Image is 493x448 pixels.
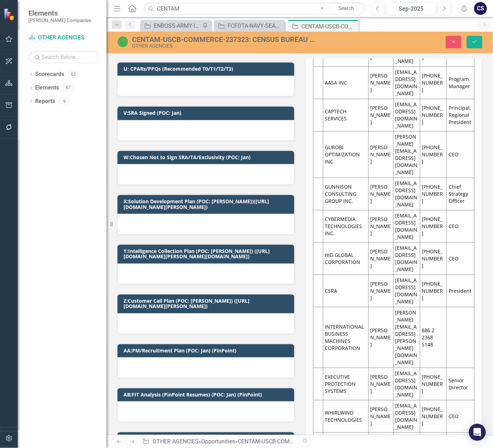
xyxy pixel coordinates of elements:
[447,368,475,400] td: Senior Director
[474,2,487,15] button: CS
[124,66,291,71] h3: U: CPARs/PPQs (Recommended T0/T1/T2/T3)
[216,21,283,30] a: FCFDTA-NAVY-SEAPORT-255372: FORCE COMBATIVES AND FORCE DEVELOPMENT TRAINING ANALYST (SEAPORT NXG)...
[393,242,420,275] td: [EMAIL_ADDRESS][DOMAIN_NAME]
[447,178,475,210] td: Chief Strategy Officer
[393,66,420,99] td: [EMAIL_ADDRESS][DOMAIN_NAME]
[469,424,486,441] div: Open Intercom Messenger
[393,307,420,368] td: [PERSON_NAME][EMAIL_ADDRESS][PERSON_NAME][DOMAIN_NAME]
[323,368,368,400] td: EXECUTIVE PROTECTION SYSTEMS
[447,66,475,99] td: Program Manager
[68,71,79,77] div: 62
[368,368,393,400] td: [PERSON_NAME]
[142,21,201,30] a: ENBOSS-ARMY-ITES3 SB-221122 (Army National Guard ENBOSS Support Service Sustainment, Enhancement,...
[387,2,436,15] button: Sep-2025
[323,178,368,210] td: GUNNISON CONSULTING GROUP INC.
[447,131,475,178] td: CEO
[35,84,59,92] a: Elements
[393,275,420,307] td: [EMAIL_ADDRESS][DOMAIN_NAME]
[447,400,475,432] td: CEO
[124,155,291,160] h3: W:Chosen Not to Sign SRA/TA/Exclusivity (POC: Jan)
[28,9,91,17] span: Elements
[447,242,475,275] td: CEO
[62,85,74,91] div: 57
[447,275,475,307] td: President
[420,178,447,210] td: [PHONE_NUMBER]
[124,392,291,397] h3: AB:FIT Analysis (PinPoint Resumes) (POC: Jan) (PinPoint)
[368,178,393,210] td: [PERSON_NAME]
[124,110,291,115] h3: V:SRA Signed (POC: Jan)
[389,5,433,13] div: Sep-2025
[132,36,318,43] div: CENTAM-USCB-COMMERCE-237323: CENSUS BUREAU TRANSFORMATION APPLICATION MODERNIZATION (CENTAM) SEPT...
[420,400,447,432] td: [PHONE_NUMBER]
[447,99,475,131] td: Principal, Regional President
[420,66,447,99] td: [PHONE_NUMBER]
[117,36,128,47] img: Active
[368,242,393,275] td: [PERSON_NAME]
[420,307,447,368] td: 886 2 2368 5148
[201,438,235,445] a: Opportunities
[393,210,420,242] td: [EMAIL_ADDRESS][DOMAIN_NAME]
[124,298,291,309] h3: Z:Customer Call Plan (POC: [PERSON_NAME]) ([URL][DOMAIN_NAME][PERSON_NAME])
[323,210,368,242] td: CYBERMEDIA TECHNOLOGIES INC.
[323,400,368,432] td: WHIRLWIND TECHNOLOGIES
[323,275,368,307] td: CSRA
[329,4,364,14] a: Search
[420,99,447,131] td: [PHONE_NUMBER]
[153,438,198,445] a: OTHER AGENCIES
[35,70,64,79] a: Scorecards
[368,210,393,242] td: [PERSON_NAME]
[323,66,368,99] td: AASA INC.
[323,307,368,368] td: INTERNATIONAL BUSINESS MACHINES CORPORATION
[420,131,447,178] td: [PHONE_NUMBER]
[323,242,368,275] td: HID GLOBAL CORPORATION
[35,97,55,106] a: Reports
[368,131,393,178] td: [PERSON_NAME]
[420,368,447,400] td: [PHONE_NUMBER]
[4,8,16,21] img: ClearPoint Strategy
[154,21,201,30] div: ENBOSS-ARMY-ITES3 SB-221122 (Army National Guard ENBOSS Support Service Sustainment, Enhancement,...
[368,307,393,368] td: [PERSON_NAME]
[323,99,368,131] td: CAPTECH SERVICES
[368,275,393,307] td: [PERSON_NAME]
[393,131,420,178] td: [PERSON_NAME][EMAIL_ADDRESS][DOMAIN_NAME]
[393,178,420,210] td: [EMAIL_ADDRESS][DOMAIN_NAME]
[144,2,366,15] input: Search ClearPoint...
[28,17,91,23] small: [PERSON_NAME] Companies
[368,400,393,432] td: [PERSON_NAME]
[59,98,70,104] div: 9
[393,368,420,400] td: [EMAIL_ADDRESS][DOMAIN_NAME]
[142,438,294,446] div: » »
[228,21,283,30] div: FCFDTA-NAVY-SEAPORT-255372: FORCE COMBATIVES AND FORCE DEVELOPMENT TRAINING ANALYST (SEAPORT NXG)...
[301,22,357,31] div: CENTAM-USCB-COMMERCE-237323: CENSUS BUREAU TRANSFORMATION APPLICATION MODERNIZATION (CENTAM) SEPT...
[28,51,99,63] input: Search Below...
[124,248,291,259] h3: Y:Intelligence Collection Plan (POC: [PERSON_NAME]) ([URL][DOMAIN_NAME][PERSON_NAME][DOMAIN_NAME])
[124,348,291,353] h3: AA:PM/Recruitment Plan (POC: Jan) (PinPoint)
[132,43,318,49] div: OTHER AGENCIES
[393,99,420,131] td: [EMAIL_ADDRESS][DOMAIN_NAME]
[28,34,99,42] a: OTHER AGENCIES
[393,400,420,432] td: [EMAIL_ADDRESS][DOMAIN_NAME]
[420,210,447,242] td: [PHONE_NUMBER]
[420,275,447,307] td: [PHONE_NUMBER]
[368,99,393,131] td: [PERSON_NAME]
[323,131,368,178] td: GUROBI OPTIMIZATION INC.
[124,199,291,210] h3: X:Solution Development Plan (POC: [PERSON_NAME])([URL][DOMAIN_NAME][PERSON_NAME])
[368,66,393,99] td: [PERSON_NAME]
[420,242,447,275] td: [PHONE_NUMBER]
[447,210,475,242] td: CEO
